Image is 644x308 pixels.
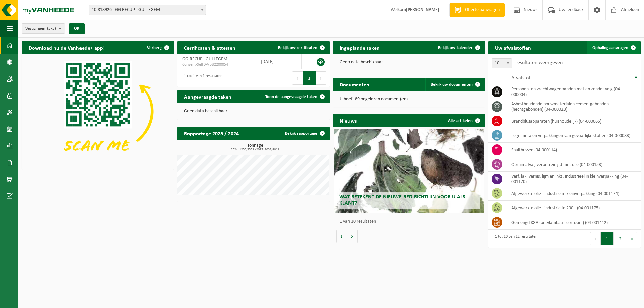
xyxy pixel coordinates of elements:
[316,71,326,85] button: Next
[184,109,323,114] p: Geen data beschikbaar.
[181,71,222,85] div: 1 tot 1 van 1 resultaten
[340,219,482,224] p: 1 van 10 resultaten
[406,7,439,12] strong: [PERSON_NAME]
[177,127,246,140] h2: Rapportage 2025 / 2024
[333,78,376,91] h2: Documenten
[601,232,614,245] button: 1
[506,99,641,114] td: asbesthoudende bouwmaterialen cementgebonden (hechtgebonden) (04-000023)
[463,7,501,13] span: Offerte aanvragen
[506,84,641,99] td: personen -en vrachtwagenbanden met en zonder velg (04-000004)
[278,46,317,50] span: Bekijk uw certificaten
[89,5,206,15] span: 10-818926 - GG RECUP - GULLEGEM
[506,201,641,215] td: afgewerkte olie - industrie in 200lt (04-001175)
[506,114,641,128] td: brandblusapparaten (huishoudelijk) (04-000065)
[182,57,227,62] span: GG RECUP - GULLEGEM
[614,232,627,245] button: 2
[89,5,206,15] span: 10-818926 - GG RECUP - GULLEGEM
[47,26,56,31] count: (5/5)
[333,114,363,127] h2: Nieuws
[627,232,637,245] button: Next
[142,41,173,54] button: Verberg
[22,54,174,168] img: Download de VHEPlus App
[334,129,484,213] a: Wat betekent de nieuwe RED-richtlijn voor u als klant?
[340,97,479,102] p: U heeft 89 ongelezen document(en).
[443,114,484,127] a: Alle artikelen
[506,186,641,201] td: afgewerkte olie - industrie in kleinverpakking (04-001174)
[340,60,479,65] p: Geen data beschikbaar.
[256,54,302,69] td: [DATE]
[147,46,162,50] span: Verberg
[433,41,484,54] a: Bekijk uw kalender
[177,90,238,103] h2: Aangevraagde taken
[303,71,316,85] button: 1
[292,71,303,85] button: Previous
[488,41,538,54] h2: Uw afvalstoffen
[22,23,65,34] button: Vestigingen(5/5)
[425,78,484,91] a: Bekijk uw documenten
[69,23,85,34] button: OK
[177,41,242,54] h2: Certificaten & attesten
[438,46,473,50] span: Bekijk uw kalender
[449,3,505,17] a: Offerte aanvragen
[511,75,530,81] span: Afvalstof
[587,41,640,54] a: Ophaling aanvragen
[333,41,386,54] h2: Ingeplande taken
[273,41,329,54] a: Bekijk uw certificaten
[506,172,641,186] td: verf, lak, vernis, lijm en inkt, industrieel in kleinverpakking (04-001170)
[506,143,641,157] td: spuitbussen (04-000114)
[590,232,601,245] button: Previous
[22,41,111,54] h2: Download nu de Vanheede+ app!
[339,194,465,206] span: Wat betekent de nieuwe RED-richtlijn voor u als klant?
[492,59,512,68] span: 10
[25,24,56,34] span: Vestigingen
[181,148,330,151] span: 2024: 1250,353 t - 2025: 1038,964 t
[336,230,347,243] button: Vorige
[260,90,329,103] a: Toon de aangevraagde taken
[506,157,641,172] td: opruimafval, verontreinigd met olie (04-000153)
[506,128,641,143] td: lege metalen verpakkingen van gevaarlijke stoffen (04-000083)
[431,82,473,87] span: Bekijk uw documenten
[182,62,251,67] span: Consent-SelfD-VEG2200054
[280,127,329,140] a: Bekijk rapportage
[492,58,512,68] span: 10
[265,95,317,99] span: Toon de aangevraagde taken
[506,215,641,230] td: gemengd KGA (ontvlambaar-corrosief) (04-001412)
[592,46,628,50] span: Ophaling aanvragen
[347,230,358,243] button: Volgende
[181,143,330,151] h3: Tonnage
[492,231,537,246] div: 1 tot 10 van 12 resultaten
[515,60,563,65] label: resultaten weergeven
